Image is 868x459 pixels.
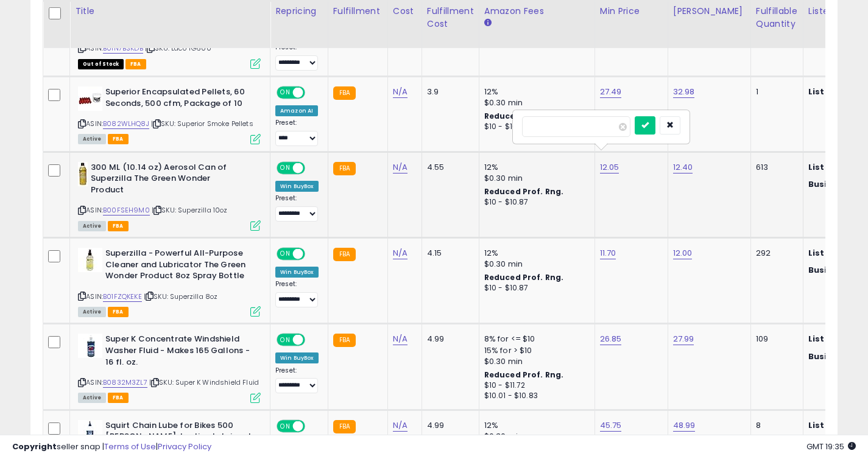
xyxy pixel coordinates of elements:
span: ON [278,335,293,345]
a: 45.75 [600,419,622,432]
span: All listings currently available for purchase on Amazon [78,393,106,403]
a: B01FZQKEKE [103,292,142,302]
span: FBA [108,393,129,403]
div: $0.30 min [484,356,585,367]
b: Listed Price: [808,333,864,345]
div: Win BuyBox [275,267,319,278]
div: Title [75,5,265,18]
img: 41RD-VY+w6L._SL40_.jpg [78,334,102,358]
a: N/A [393,161,408,173]
span: | SKU: Superior Smoke Pellets [151,119,253,128]
b: Reduced Prof. Rng. [484,370,564,380]
small: FBA [333,334,356,347]
span: | SKU: Superzilla 8oz [144,292,218,301]
a: Terms of Use [104,441,156,452]
img: 41O0XAC3ByL._SL40_.jpg [78,162,88,186]
div: 613 [756,162,794,173]
div: Fulfillment Cost [427,5,474,30]
span: FBA [108,307,129,317]
b: Reduced Prof. Rng. [484,272,564,282]
div: 15% for > $10 [484,345,585,356]
div: 12% [484,86,585,97]
span: OFF [303,335,323,345]
div: Amazon Fees [484,5,590,18]
span: ON [278,249,293,259]
a: B01N7BSKDB [103,43,143,54]
span: OFF [303,163,323,173]
div: $0.30 min [484,97,585,108]
div: Preset: [275,194,319,222]
div: Fulfillable Quantity [756,5,798,30]
span: All listings currently available for purchase on Amazon [78,307,106,317]
a: 12.00 [673,247,693,259]
div: 4.99 [427,420,470,431]
div: [PERSON_NAME] [673,5,746,18]
div: 12% [484,162,585,173]
b: Listed Price: [808,86,864,97]
div: 1 [756,86,794,97]
small: FBA [333,248,356,261]
b: Reduced Prof. Rng. [484,186,564,197]
div: Win BuyBox [275,352,319,363]
div: Min Price [600,5,663,18]
div: seller snap | | [12,441,211,453]
div: 3.9 [427,86,470,97]
img: 311uZntzaTL._SL40_.jpg [78,86,102,111]
span: ON [278,163,293,173]
a: N/A [393,419,408,432]
span: OFF [303,249,323,259]
div: 4.15 [427,248,470,259]
div: $0.30 min [484,173,585,184]
div: ASIN: [78,11,261,68]
a: N/A [393,333,408,345]
div: Cost [393,5,417,18]
span: | SKU: Super K Windshield Fluid [149,377,259,387]
div: Amazon AI [275,105,318,116]
div: $10 - $10.87 [484,283,585,293]
div: ASIN: [78,162,261,229]
div: Fulfillment [333,5,383,18]
div: $10.01 - $10.83 [484,391,585,401]
span: ON [278,88,293,98]
span: FBA [108,221,129,231]
small: FBA [333,86,356,100]
div: $10 - $10.87 [484,122,585,132]
div: Win BuyBox [275,181,319,192]
div: $0.30 min [484,259,585,270]
a: 32.98 [673,86,695,98]
span: 2025-10-13 19:35 GMT [806,441,856,452]
b: Superior Encapsulated Pellets, 60 Seconds, 500 cfm, Package of 10 [105,86,253,112]
span: All listings currently available for purchase on Amazon [78,221,106,231]
div: $10 - $11.72 [484,380,585,391]
strong: Copyright [12,441,57,452]
a: 11.70 [600,247,616,259]
div: 8 [756,420,794,431]
span: ON [278,421,293,431]
div: 109 [756,334,794,345]
span: | SKU: Laco TG600 [145,43,211,53]
div: 4.99 [427,334,470,345]
div: ASIN: [78,248,261,315]
a: N/A [393,86,408,98]
div: 12% [484,420,585,431]
div: 8% for <= $10 [484,334,585,345]
a: 48.99 [673,419,696,432]
a: 27.99 [673,333,694,345]
span: FBA [108,134,129,144]
div: 292 [756,248,794,259]
a: 12.40 [673,161,693,173]
a: N/A [393,247,408,259]
b: Super K Concentrate Windshield Washer Fluid - Makes 165 Gallons - 16 fl. oz. [105,334,253,371]
a: B082WLHQ8J [103,119,149,129]
small: FBA [333,162,356,175]
div: Preset: [275,366,319,394]
a: 27.49 [600,86,622,98]
span: | SKU: Superzilla 10oz [152,205,228,215]
b: Listed Price: [808,247,864,259]
a: 12.05 [600,161,619,173]
div: $10 - $10.87 [484,197,585,208]
small: Amazon Fees. [484,18,492,29]
div: Preset: [275,119,319,146]
span: FBA [125,59,146,69]
b: Superzilla - Powerful All-Purpose Cleaner and Lubricator The Green Wonder Product 8oz Spray Bottle [105,248,253,285]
